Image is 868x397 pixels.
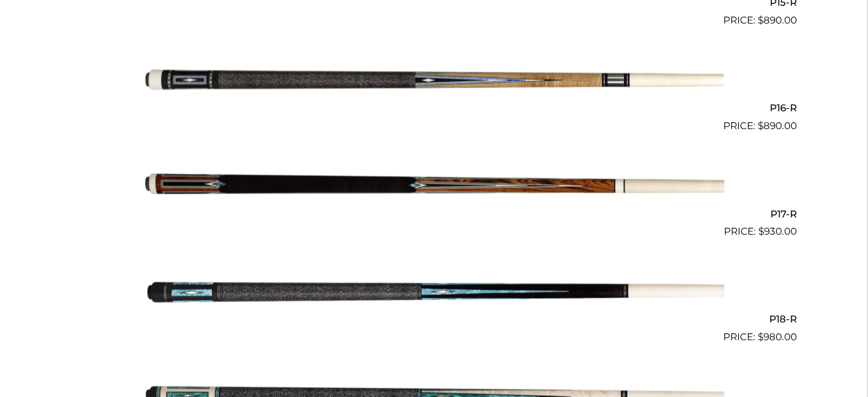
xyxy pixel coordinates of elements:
span: $ [758,332,764,343]
img: P17-R [144,138,724,235]
bdi: 930.00 [759,225,797,237]
img: P16-R [144,33,724,129]
h2: P16-R [71,98,797,119]
span: $ [758,14,764,26]
a: P16-R $890.00 [71,33,797,134]
bdi: 890.00 [758,14,797,26]
bdi: 890.00 [758,120,797,131]
a: P18-R $980.00 [71,244,797,345]
h2: P17-R [71,203,797,224]
span: $ [759,225,765,237]
img: P18-R [144,244,724,340]
bdi: 980.00 [758,332,797,343]
span: $ [758,120,764,131]
a: P17-R $930.00 [71,138,797,239]
h2: P18-R [71,309,797,330]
